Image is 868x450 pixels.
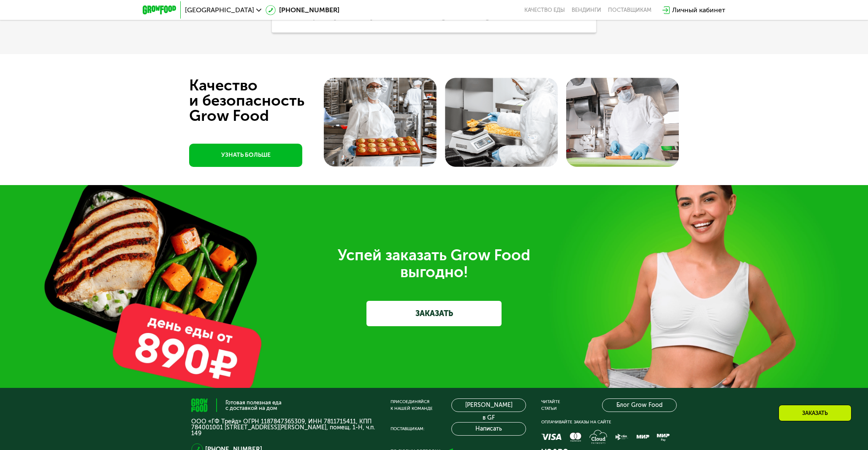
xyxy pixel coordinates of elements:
[282,11,494,21] span: Какие преимущества у новых линеек Light и Strong?
[541,419,677,425] div: Оплачивайте заказы на сайте
[778,405,852,421] div: Заказать
[524,7,565,14] a: Качество еды
[391,425,424,432] div: Поставщикам:
[602,398,677,412] a: Блог Grow Food
[225,400,282,411] div: Готовая полезная еда с доставкой на дом
[189,78,336,123] div: Качество и безопасность Grow Food
[266,5,339,15] a: [PHONE_NUMBER]
[189,144,302,167] a: УЗНАТЬ БОЛЬШЕ
[185,7,254,14] span: [GEOGRAPHIC_DATA]
[451,398,526,412] a: [PERSON_NAME] в GF
[198,247,670,281] div: Успей заказать Grow Food выгодно!
[366,301,502,326] a: ЗАКАЗАТЬ
[608,7,651,14] div: поставщикам
[391,398,433,412] div: Присоединяйся к нашей команде
[541,398,560,412] div: Читайте статьи
[672,5,725,15] div: Личный кабинет
[572,7,601,14] a: Вендинги
[191,419,375,436] p: ООО «ГФ Трейд» ОГРН 1187847365309, ИНН 7811715411, КПП 784001001 [STREET_ADDRESS][PERSON_NAME], п...
[451,422,526,436] button: Написать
